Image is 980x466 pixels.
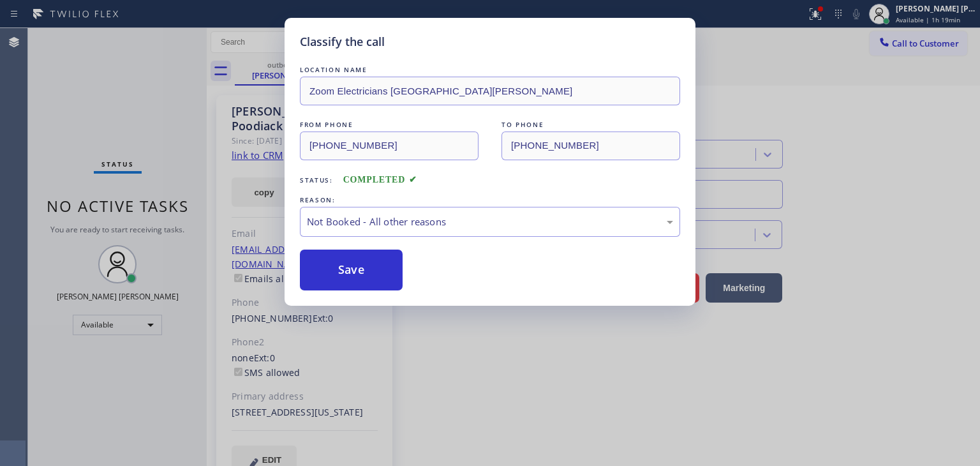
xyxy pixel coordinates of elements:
input: To phone [501,132,680,160]
button: Save [300,250,403,290]
input: From phone [300,132,479,160]
span: Status: [300,176,333,184]
div: TO PHONE [501,118,680,132]
h5: Classify the call [300,33,385,50]
div: REASON: [300,193,680,207]
div: LOCATION NAME [300,63,680,77]
span: COMPLETED [343,175,417,184]
div: FROM PHONE [300,118,479,132]
div: Not Booked - All other reasons [307,214,673,229]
